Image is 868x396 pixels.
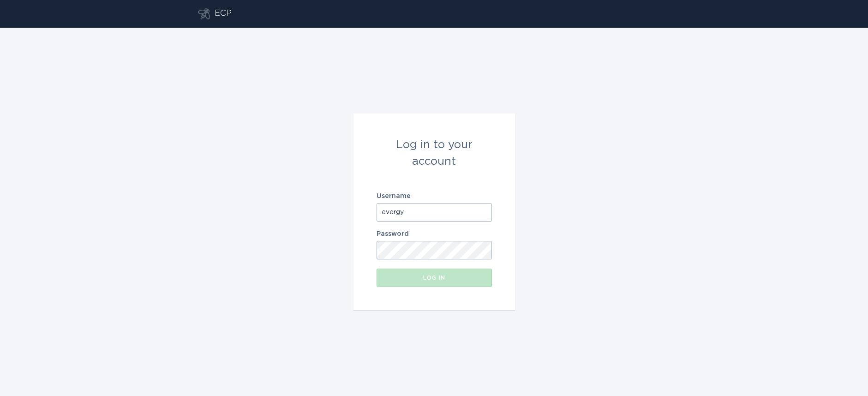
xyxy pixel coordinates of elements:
div: ECP [215,8,232,19]
label: Username [377,193,492,199]
button: Log in [377,269,492,287]
div: Log in to your account [377,137,492,170]
div: Log in [381,275,487,281]
label: Password [377,231,492,237]
button: Go to dashboard [198,8,210,19]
